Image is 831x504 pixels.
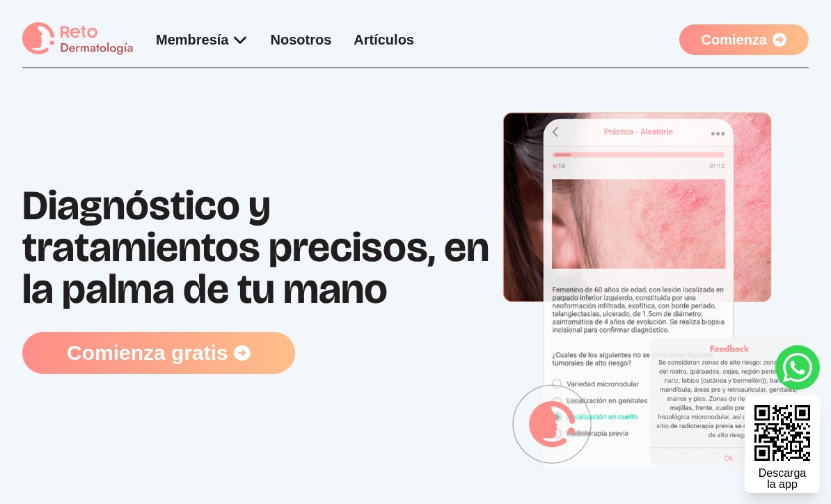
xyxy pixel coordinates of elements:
a: Artículos [354,32,414,47]
a: whatsapp button [775,345,820,390]
h1: Diagnóstico y tratamientos precisos, en la palma de tu mano [22,184,494,310]
span: Comienza gratis [67,340,228,365]
img: logo Reto dermatología [22,22,134,56]
img: app [495,90,808,467]
div: Membresía [156,30,248,49]
a: Comienza gratis [22,332,295,374]
a: Comienza [679,24,809,55]
a: Nosotros [271,32,332,47]
div: Descarga la app [759,468,806,490]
